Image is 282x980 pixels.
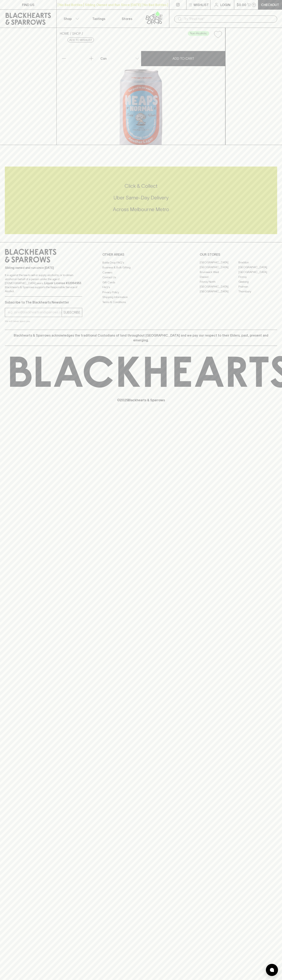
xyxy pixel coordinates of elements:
p: Sibling owned and run since [DATE] [5,266,82,270]
a: FAQ's [102,285,180,290]
img: 79952.png [57,41,225,145]
a: [GEOGRAPHIC_DATA] [238,265,277,270]
span: Non-Alcoholic [188,31,209,35]
p: Stores [122,16,132,21]
a: Privacy Policy [102,290,180,295]
p: Shop [64,16,72,21]
a: [GEOGRAPHIC_DATA] [200,265,238,270]
a: SHOP [72,32,81,35]
p: ADD TO CART [173,56,194,61]
a: Bottle Drop FAQ's [102,260,180,265]
a: Prahran [238,284,277,289]
p: 0 [253,4,255,6]
a: Geelong [238,279,277,284]
a: Brunswick West [200,270,238,275]
a: [GEOGRAPHIC_DATA] [200,260,238,265]
a: Tastings [85,10,113,28]
p: Login [220,2,230,7]
h5: Click & Collect [5,183,277,189]
p: Wishlist [194,2,209,7]
h5: Uber Same-Day Delivery [5,194,277,201]
a: [GEOGRAPHIC_DATA] [200,289,238,294]
p: SUBSCRIBE [63,310,80,315]
button: Add to wishlist [212,29,224,40]
button: ADD TO CART [141,51,225,66]
p: Can [100,56,107,61]
p: Subscribe to The Blackhearts Newsletter [5,300,82,305]
a: Braddon [238,260,277,265]
p: Checkout [261,2,279,7]
button: SUBSCRIBE [62,308,82,317]
p: OTHER AREAS [102,252,180,257]
a: Stores [113,10,141,28]
a: Contact Us [102,275,180,280]
strong: Liquor License #32064953 [44,281,81,285]
p: We will never spam you [5,319,82,323]
input: Try "Pinot noir" [184,16,274,22]
input: e.g. jane@blackheartsandsparrows.com.au [8,309,62,316]
div: Can [99,54,141,63]
a: Gift Cards [102,280,180,285]
img: bubble-icon [270,968,274,972]
div: Call to action block [5,167,277,234]
p: Tastings [92,16,105,21]
p: It is against the law to sell or supply alcohol to, or to obtain alcohol on behalf of a person un... [5,273,82,293]
a: HOME [60,32,69,35]
a: Careers [102,270,180,275]
a: [GEOGRAPHIC_DATA] [200,284,238,289]
a: Fitzroy [238,275,277,279]
p: FIND US [22,2,34,7]
button: Shop [57,10,85,28]
h5: Across Melbourne Metro [5,206,277,213]
a: Elwood [200,275,238,279]
button: Add to wishlist [68,38,94,42]
a: Shipping Information [102,295,180,300]
a: Terms & Conditions [102,300,180,304]
a: Business & Bulk Gifting [102,265,180,270]
p: OUR STORES [200,252,277,257]
a: Thornbury [238,289,277,294]
a: [GEOGRAPHIC_DATA] [238,270,277,275]
p: Blackhearts & Sparrows acknowledges the traditional Custodians of land throughout [GEOGRAPHIC_DAT... [8,333,274,343]
a: Fitzroy North [200,279,238,284]
p: $0.00 [237,2,246,7]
